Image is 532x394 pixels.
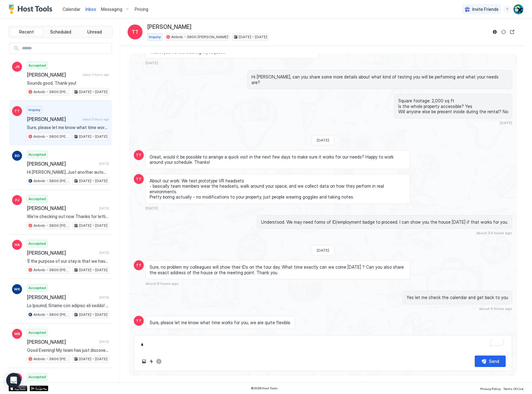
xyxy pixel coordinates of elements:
[513,4,523,14] div: User profile
[28,107,40,113] span: Inquiry
[44,28,77,36] button: Scheduled
[9,5,55,14] a: Host Tools Logo
[79,134,107,139] span: [DATE] - [DATE]
[50,29,71,35] span: Scheduled
[150,320,291,325] span: Sure, please let me know what time works for you, we are quite flexible.
[136,318,142,324] span: TT
[101,7,122,12] span: Messaging
[14,286,20,292] span: WK
[150,178,406,200] span: About our work: We test prototype VR headsets - basically team members wear the headsets, walk ar...
[85,6,96,12] a: Inbox
[503,385,523,392] a: Terms Of Use
[146,281,179,286] span: about 8 hours ago
[475,356,506,367] button: Send
[508,28,516,36] button: Open reservation
[33,89,68,95] span: Airbnb - 3800 [PERSON_NAME]
[79,178,107,184] span: [DATE] - [DATE]
[14,108,20,114] span: TT
[27,161,97,167] span: [PERSON_NAME]
[251,386,278,390] span: © 2025 Host Tools
[85,7,96,12] span: Inbox
[99,340,109,344] span: [DATE]
[14,331,20,337] span: MB
[79,89,107,95] span: [DATE] - [DATE]
[480,387,501,391] span: Privacy Policy
[136,262,142,268] span: TT
[20,43,111,54] input: Input Field
[155,358,163,365] button: ChatGPT Auto Reply
[30,386,48,391] a: Google Play Store
[27,205,97,211] span: [PERSON_NAME]
[27,169,109,175] span: Hi [PERSON_NAME], Just another automated reminder to please roll the driveway trash bins to the c...
[27,339,97,345] span: [PERSON_NAME]
[15,153,20,159] span: BD
[87,29,102,35] span: Unread
[28,241,46,246] span: Accepted
[28,374,46,380] span: Accepted
[27,72,80,78] span: [PERSON_NAME]
[79,223,107,228] span: [DATE] - [DATE]
[146,60,158,65] span: [DATE]
[27,294,97,300] span: [PERSON_NAME]
[33,267,68,273] span: Airbnb - 3800 [PERSON_NAME]
[15,197,19,203] span: PJ
[407,295,508,300] span: Yes let me check the calendar and get back to you
[491,28,499,36] button: Reservation information
[317,248,329,253] span: [DATE]
[27,116,80,122] span: [PERSON_NAME]
[317,138,329,142] span: [DATE]
[149,34,161,40] span: Inquiry
[15,64,20,69] span: JS
[28,196,46,202] span: Accepted
[99,251,109,255] span: [DATE]
[27,80,109,86] span: Sounds good. Thank you!
[27,347,109,353] span: Good Evening! My team has just discovered the hot water is not working. One bathroom got slightly...
[28,330,46,335] span: Accepted
[63,7,81,12] span: Calendar
[33,134,68,139] span: Airbnb - 3800 [PERSON_NAME]
[261,219,508,225] span: Understood. We may need forms of ID/employment badge to proceed. I can show you the house [DATE] ...
[500,120,512,125] span: [DATE]
[489,358,499,365] div: Send
[28,63,46,68] span: Accepted
[150,264,406,275] span: Sure, no problem my colleagues will show their IDs on the tour day. What time exactly can we come...
[33,356,68,362] span: Airbnb - 3800 [PERSON_NAME]
[27,258,109,264] span: 1) the purpose of our stay is that we have a security detail to work for a celebrity 2) there wil...
[27,303,109,308] span: Lo Ipsumd, Sitame con adipisc eli seddo! Ei'te incidid ut laboree dol ma Ali, Enimadmi 6ve. Qu no...
[78,28,111,36] button: Unread
[19,29,34,35] span: Recent
[476,231,512,235] span: about 24 hours ago
[140,358,148,365] button: Upload image
[135,7,148,12] span: Pricing
[99,206,109,210] span: [DATE]
[33,312,68,317] span: Airbnb - 3800 [PERSON_NAME]
[9,26,112,38] div: tab-group
[33,223,68,228] span: Airbnb - 3800 [PERSON_NAME]
[99,295,109,299] span: [DATE]
[171,34,228,40] span: Airbnb - 3800 [PERSON_NAME]
[500,28,507,36] button: Sync reservation
[28,152,46,157] span: Accepted
[479,306,512,311] span: about 6 hours ago
[28,285,46,291] span: Accepted
[33,178,68,184] span: Airbnb - 3800 [PERSON_NAME]
[503,387,523,391] span: Terms Of Use
[15,242,20,248] span: HA
[504,6,511,13] div: menu
[79,312,107,317] span: [DATE] - [DATE]
[148,358,155,365] button: Quick reply
[63,6,81,12] a: Calendar
[79,356,107,362] span: [DATE] - [DATE]
[398,98,508,114] span: Square footage: 2,000 sq ft Is the whole property accessible? Yes Will anyone else be present ins...
[10,28,43,36] button: Recent
[146,206,158,210] span: [DATE]
[150,154,406,165] span: Great, would it be possible to arrange a quick visit in the next few days to make sure it works f...
[140,339,506,351] textarea: To enrich screen reader interactions, please activate Accessibility in Grammarly extension settings
[9,386,27,391] a: App Store
[147,24,191,31] span: [PERSON_NAME]
[27,125,109,130] span: Sure, please let me know what time works for you, we are quite flexible.
[83,117,109,121] span: about 5 hours ago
